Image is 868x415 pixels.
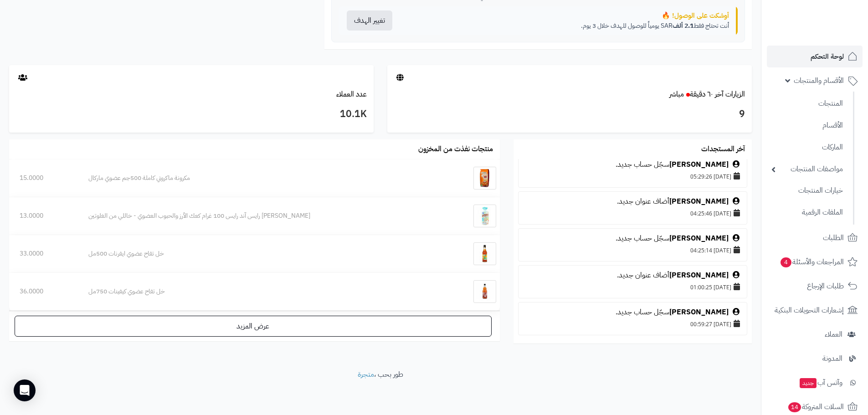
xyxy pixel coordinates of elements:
[20,174,67,183] div: 15.0000
[767,116,847,135] a: الأقسام
[767,138,847,157] a: الماركات
[669,159,729,170] a: [PERSON_NAME]
[16,107,367,122] h3: 10.1K
[822,352,842,365] span: المدونة
[787,400,844,413] span: السلات المتروكة
[473,167,496,190] img: مكرونة ماكروني كاملة 500جم عضوي ماركال
[767,159,847,179] a: مواصفات المنتجات
[788,402,801,412] span: 14
[781,257,791,267] span: 4
[807,280,844,292] span: طلبات الإرجاع
[780,256,844,268] span: المراجعات والأسئلة
[347,10,392,31] button: تغيير الهدف
[523,170,742,183] div: [DATE] 05:29:26
[14,379,36,401] div: Open Intercom Messenger
[88,174,442,183] div: مكرونة ماكروني كاملة 500جم عضوي ماركال
[767,372,863,394] a: وآتس آبجديد
[823,231,844,244] span: الطلبات
[767,227,863,249] a: الطلبات
[523,281,742,293] div: [DATE] 01:00:25
[473,280,496,303] img: خل تفاح عضوي كيفينات 750مل
[523,244,742,256] div: [DATE] 04:25:14
[799,376,842,389] span: وآتس آب
[767,251,863,273] a: المراجعات والأسئلة4
[20,287,67,296] div: 36.0000
[523,270,742,281] div: أضاف عنوان جديد.
[701,145,745,154] h3: آخر المستجدات
[669,89,684,100] small: مباشر
[767,181,847,200] a: خيارات المنتجات
[88,211,442,220] div: [PERSON_NAME] رايس آند رايس 100 غرام كعك الأرز والحبوب العضوي - خاللي من الغلوتين
[523,196,742,207] div: أضاف عنوان جديد.
[669,307,729,318] a: [PERSON_NAME]
[473,205,496,227] img: بروبايوس رايس آند رايس 100 غرام كعك الأرز والحبوب العضوي - خاللي من الغلوتين
[418,145,493,154] h3: منتجات نفذت من المخزون
[523,307,742,318] div: سجّل حساب جديد.
[473,242,496,265] img: خل تفاح عضوي ايفرنات 500مل
[669,196,729,207] a: [PERSON_NAME]
[767,299,863,321] a: إشعارات التحويلات البنكية
[336,89,367,100] a: عدد العملاء
[88,287,442,296] div: خل تفاح عضوي كيفينات 750مل
[767,323,863,345] a: العملاء
[825,328,842,341] span: العملاء
[20,249,67,258] div: 33.0000
[15,316,492,337] a: عرض المزيد
[669,89,745,100] a: الزيارات آخر ٦٠ دقيقةمباشر
[767,94,847,113] a: المنتجات
[20,211,67,220] div: 13.0000
[767,203,847,222] a: الملفات الرقمية
[523,207,742,220] div: [DATE] 04:25:46
[800,378,817,388] span: جديد
[767,275,863,297] a: طلبات الإرجاع
[523,159,742,170] div: سجّل حساب جديد.
[794,74,844,87] span: الأقسام والمنتجات
[767,348,863,369] a: المدونة
[523,233,742,244] div: سجّل حساب جديد.
[767,46,863,67] a: لوحة التحكم
[811,50,844,63] span: لوحة التحكم
[669,233,729,244] a: [PERSON_NAME]
[775,304,844,317] span: إشعارات التحويلات البنكية
[407,11,729,20] div: أوشكت على الوصول! 🔥
[673,21,693,31] strong: 2.1 ألف
[407,21,729,31] p: أنت تحتاج فقط SAR يومياً للوصول للهدف خلال 3 يوم.
[358,369,374,380] a: متجرة
[669,270,729,281] a: [PERSON_NAME]
[523,318,742,330] div: [DATE] 00:59:27
[88,249,442,258] div: خل تفاح عضوي ايفرنات 500مل
[394,107,745,122] h3: 9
